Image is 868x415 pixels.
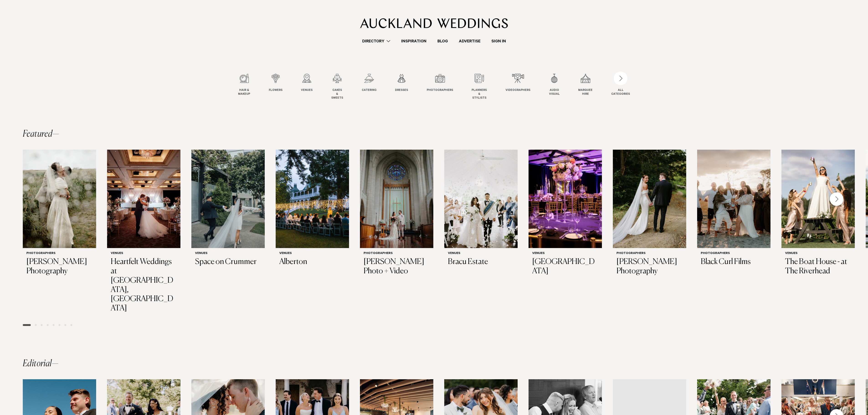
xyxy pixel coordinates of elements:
[23,150,96,279] a: Auckland Weddings Photographers | Kasia Kolmas Photography Photographers [PERSON_NAME] Photography
[486,38,511,44] a: Sign In
[301,74,313,92] a: Venues
[331,89,343,100] span: Cakes & Sweets
[506,74,539,100] swiper-slide: 9 / 12
[269,74,282,92] a: Flowers
[360,150,433,317] swiper-slide: 5 / 28
[578,74,593,96] a: Marquee Hire
[549,74,560,96] a: Audio Visual
[611,89,630,96] div: ALL CATEGORIES
[578,89,593,96] span: Marquee Hire
[362,74,386,100] swiper-slide: 5 / 12
[616,252,683,256] h6: Photographers
[301,89,313,92] span: Venues
[195,252,261,256] h6: Venues
[26,257,92,276] h3: [PERSON_NAME] Photography
[472,74,496,100] swiper-slide: 8 / 12
[549,89,560,96] span: Audio Visual
[238,74,259,100] swiper-slide: 1 / 12
[357,38,396,44] a: Directory
[301,74,322,100] swiper-slide: 3 / 12
[611,74,630,95] button: ALLCATEGORIES
[395,74,417,100] swiper-slide: 6 / 12
[578,74,602,100] swiper-slide: 11 / 12
[613,150,686,317] swiper-slide: 8 / 28
[331,74,343,100] a: Cakes & Sweets
[276,150,349,317] swiper-slide: 4 / 28
[269,74,292,100] swiper-slide: 2 / 12
[276,150,349,248] img: Fairy lights wedding reception
[506,89,530,92] span: Videographers
[785,257,851,276] h3: The Boat House - at The Riverhead
[362,74,377,92] a: Catering
[781,150,855,317] swiper-slide: 10 / 28
[238,74,250,96] a: Hair & Makeup
[269,89,282,92] span: Flowers
[427,74,453,92] a: Photographers
[697,150,770,270] a: Auckland Weddings Photographers | Black Curl Films Photographers Black Curl Films
[448,252,514,256] h6: Venues
[432,38,453,44] a: Blog
[444,150,518,317] swiper-slide: 6 / 28
[697,150,770,317] swiper-slide: 9 / 28
[395,74,408,92] a: Dresses
[781,150,855,279] a: Auckland Weddings Venues | The Boat House - at The Riverhead Venues The Boat House - at The River...
[395,89,408,92] span: Dresses
[360,150,433,248] img: Auckland Weddings Photographers | Chris Turner Photo + Video
[23,150,96,248] img: Auckland Weddings Photographers | Kasia Kolmas Photography
[448,257,514,267] h3: Bracu Estate
[360,150,433,279] a: Auckland Weddings Photographers | Chris Turner Photo + Video Photographers [PERSON_NAME] Photo + ...
[364,252,430,256] h6: Photographers
[529,150,602,248] img: Auckland Weddings Venues | Pullman Auckland Hotel
[785,252,851,256] h6: Venues
[396,38,432,44] a: Inspiration
[529,150,602,279] a: Auckland Weddings Venues | Pullman Auckland Hotel Venues [GEOGRAPHIC_DATA]
[613,150,686,248] img: Auckland Weddings Photographers | Ethan Lowry Photography
[472,89,487,100] span: Planners & Stylists
[701,257,767,267] h3: Black Curl Films
[506,74,530,92] a: Videographers
[360,18,508,28] img: Auckland Weddings Logo
[697,150,770,248] img: Auckland Weddings Photographers | Black Curl Films
[26,252,92,256] h6: Photographers
[23,150,96,317] swiper-slide: 1 / 28
[472,74,487,100] a: Planners & Stylists
[362,89,377,92] span: Catering
[444,150,518,248] img: Auckland Weddings Venues | Bracu Estate
[532,257,598,276] h3: [GEOGRAPHIC_DATA]
[279,257,345,267] h3: Alberton
[191,150,265,270] a: Just married in Ponsonby Venues Space on Crummer
[276,150,349,270] a: Fairy lights wedding reception Venues Alberton
[107,150,180,317] swiper-slide: 2 / 28
[107,150,180,248] img: Auckland Weddings Venues | Heartfelt Weddings at Cordis, Auckland
[616,257,683,276] h3: [PERSON_NAME] Photography
[23,130,59,139] h2: Featured
[701,252,767,256] h6: Photographers
[444,150,518,270] a: Auckland Weddings Venues | Bracu Estate Venues Bracu Estate
[427,74,462,100] swiper-slide: 7 / 12
[364,257,430,276] h3: [PERSON_NAME] Photo + Video
[331,74,352,100] swiper-slide: 4 / 12
[238,89,250,96] span: Hair & Makeup
[279,252,345,256] h6: Venues
[453,38,486,44] a: Advertise
[191,150,265,248] img: Just married in Ponsonby
[191,150,265,317] swiper-slide: 3 / 28
[529,150,602,317] swiper-slide: 7 / 28
[111,257,177,313] h3: Heartfelt Weddings at [GEOGRAPHIC_DATA], [GEOGRAPHIC_DATA]
[107,150,180,317] a: Auckland Weddings Venues | Heartfelt Weddings at Cordis, Auckland Venues Heartfelt Weddings at [G...
[195,257,261,267] h3: Space on Crummer
[549,74,569,100] swiper-slide: 10 / 12
[111,252,177,256] h6: Venues
[427,89,453,92] span: Photographers
[532,252,598,256] h6: Venues
[781,150,855,248] img: Auckland Weddings Venues | The Boat House - at The Riverhead
[23,359,58,368] h2: Editorial
[613,150,686,279] a: Auckland Weddings Photographers | Ethan Lowry Photography Photographers [PERSON_NAME] Photography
